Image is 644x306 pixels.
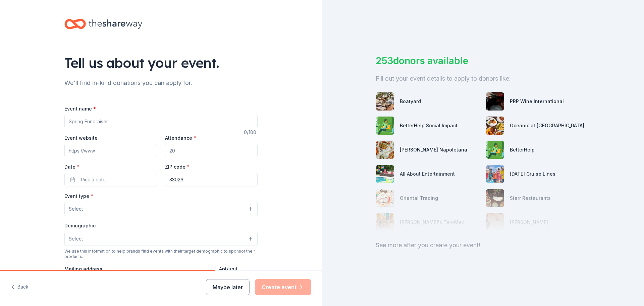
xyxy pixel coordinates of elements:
[64,193,93,200] label: Event type
[165,164,190,170] label: ZIP code
[165,144,258,157] input: 20
[400,146,467,154] div: [PERSON_NAME] Napoletana
[486,141,504,159] img: photo for BetterHelp
[64,232,258,246] button: Select
[165,135,196,141] label: Attendance
[64,115,258,128] input: Spring Fundraiser
[64,135,98,141] label: Event website
[376,141,394,159] img: photo for Frank Pepe Pizzeria Napoletana
[11,280,29,294] button: Back
[219,266,237,272] label: Apt/unit
[376,73,590,84] div: Fill out your event details to apply to donors like:
[376,240,590,251] div: See more after you create your event!
[510,122,584,130] div: Oceanic at [GEOGRAPHIC_DATA]
[400,97,421,105] div: Boatyard
[486,92,504,111] img: photo for PRP Wine International
[376,92,394,111] img: photo for Boatyard
[400,122,458,130] div: BetterHelp Social Impact
[69,235,83,243] span: Select
[510,146,535,154] div: BetterHelp
[486,117,504,135] img: photo for Oceanic at Pompano Beach
[206,279,250,295] button: Maybe later
[64,222,96,229] label: Demographic
[165,173,258,186] input: 12345 (U.S. only)
[64,78,258,88] div: We'll find in-kind donations you can apply for.
[510,97,564,105] div: PRP Wine International
[64,266,102,272] label: Mailing address
[64,144,157,157] input: https://www...
[69,205,83,213] span: Select
[64,249,258,259] div: We use this information to help brands find events with their target demographic to sponsor their...
[376,117,394,135] img: photo for BetterHelp Social Impact
[376,54,590,68] div: 253 donors available
[64,53,258,72] div: Tell us about your event.
[64,164,157,170] label: Date
[64,173,157,186] button: Pick a date
[64,105,96,112] label: Event name
[64,202,258,216] button: Select
[81,176,106,184] span: Pick a date
[244,128,258,136] div: 0 /100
